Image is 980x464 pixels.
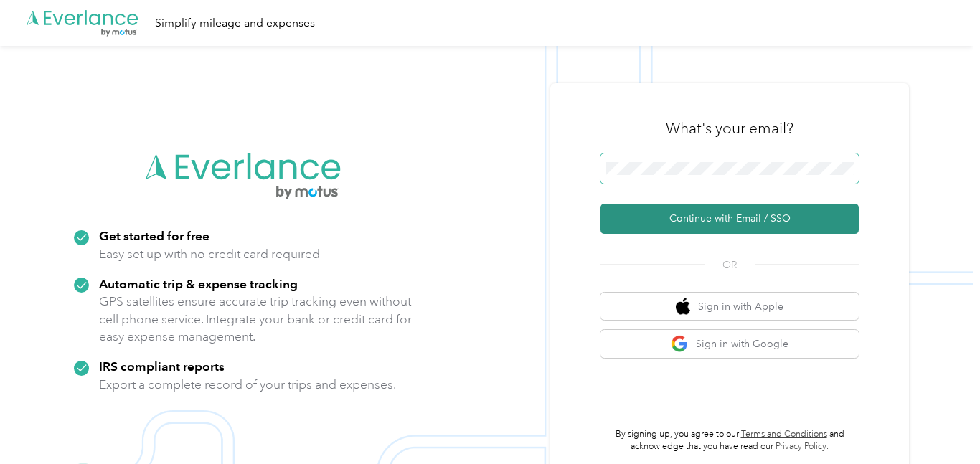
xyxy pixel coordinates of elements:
[600,293,859,321] button: apple logoSign in with Apple
[99,276,298,291] strong: Automatic trip & expense tracking
[741,429,827,440] a: Terms and Conditions
[776,441,826,452] a: Privacy Policy
[99,376,396,394] p: Export a complete record of your trips and expenses.
[99,293,413,346] p: GPS satellites ensure accurate trip tracking even without cell phone service. Integrate your bank...
[155,14,315,32] div: Simplify mileage and expenses
[99,359,225,374] strong: IRS compliant reports
[99,245,320,263] p: Easy set up with no credit card required
[676,298,690,316] img: apple logo
[705,257,755,273] span: OR
[99,228,209,243] strong: Get started for free
[671,335,689,353] img: google logo
[600,204,859,234] button: Continue with Email / SSO
[600,330,859,358] button: google logoSign in with Google
[600,428,859,453] p: By signing up, you agree to our and acknowledge that you have read our .
[666,118,793,138] h3: What's your email?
